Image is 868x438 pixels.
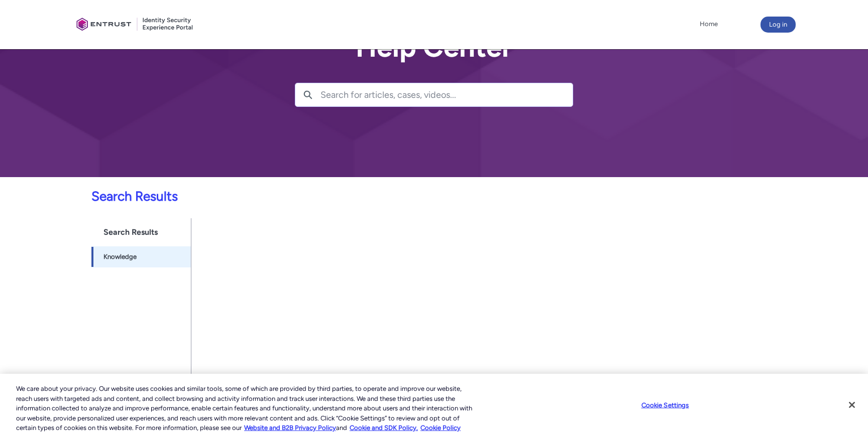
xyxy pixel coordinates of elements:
[6,187,691,206] p: Search Results
[16,384,477,433] div: We care about your privacy. Our website uses cookies and similar tools, some of which are provide...
[634,395,697,415] button: Cookie Settings
[761,17,796,33] button: Log in
[350,424,418,431] a: Cookie and SDK Policy.
[103,252,137,262] span: Knowledge
[244,424,336,431] a: More information about our cookie policy., opens in a new tab
[320,83,573,106] input: Search for articles, cases, videos...
[295,83,320,106] button: Search
[841,394,863,416] button: Close
[295,32,573,63] h2: Help Center
[420,424,461,431] a: Cookie Policy
[91,246,191,267] a: Knowledge
[697,17,720,32] a: Home
[91,218,191,246] h1: Search Results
